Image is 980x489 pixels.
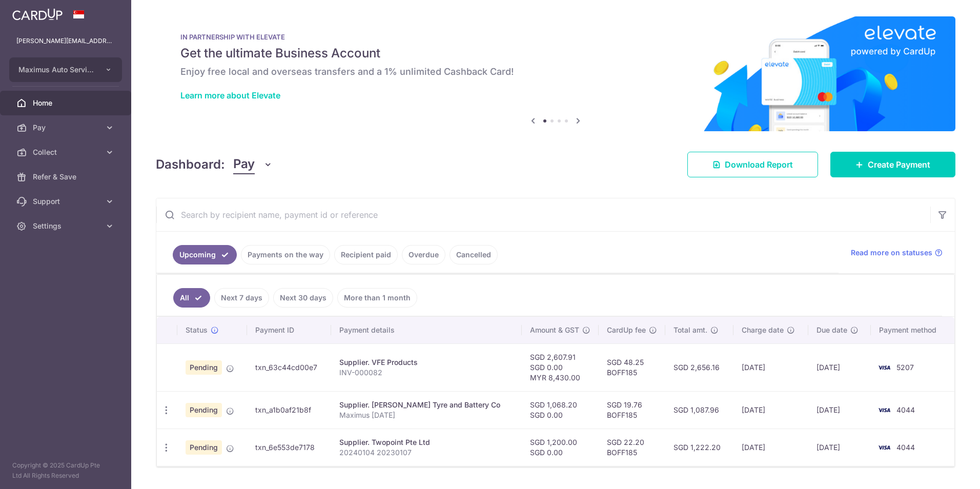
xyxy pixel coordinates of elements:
[331,317,521,343] th: Payment details
[247,343,331,391] td: txn_63c44cd00e7
[665,391,733,429] td: SGD 1,087.96
[607,325,646,335] span: CardUp fee
[808,391,871,429] td: [DATE]
[173,245,237,264] a: Upcoming
[725,158,793,171] span: Download Report
[186,325,208,335] span: Status
[180,66,931,78] h6: Enjoy free local and overseas transfers and a 1% unlimited Cashback Card!
[186,440,222,455] span: Pending
[156,155,225,174] h4: Dashboard:
[808,343,871,391] td: [DATE]
[33,98,100,108] span: Home
[522,391,599,429] td: SGD 1,068.20 SGD 0.00
[522,429,599,466] td: SGD 1,200.00 SGD 0.00
[896,363,914,372] span: 5207
[233,155,273,174] button: Pay
[247,429,331,466] td: txn_6e553de7178
[733,429,808,466] td: [DATE]
[180,33,931,41] p: IN PARTNERSHIP WITH ELEVATE
[241,245,330,264] a: Payments on the way
[733,343,808,391] td: [DATE]
[214,288,269,308] a: Next 7 days
[339,400,513,410] div: Supplier. [PERSON_NAME] Tyre and Battery Co
[339,368,513,378] p: INV-000082
[402,245,445,264] a: Overdue
[599,429,665,466] td: SGD 22.20 BOFF185
[186,403,222,417] span: Pending
[233,155,255,174] span: Pay
[599,343,665,391] td: SGD 48.25 BOFF185
[16,36,115,46] p: [PERSON_NAME][EMAIL_ADDRESS][DOMAIN_NAME]
[334,245,398,264] a: Recipient paid
[33,221,100,231] span: Settings
[33,147,100,157] span: Collect
[742,325,784,335] span: Charge date
[830,152,955,177] a: Create Payment
[450,245,498,264] a: Cancelled
[868,158,930,171] span: Create Payment
[851,248,932,258] span: Read more on statuses
[851,248,943,258] a: Read more on statuses
[808,429,871,466] td: [DATE]
[871,317,954,343] th: Payment method
[339,357,513,368] div: Supplier. VFE Products
[896,443,915,452] span: 4044
[733,391,808,429] td: [DATE]
[18,65,94,75] span: Maximus Auto Services Pte Ltd
[12,8,63,21] img: CardUp
[186,360,222,375] span: Pending
[247,317,331,343] th: Payment ID
[665,343,733,391] td: SGD 2,656.16
[180,45,931,62] h5: Get the ultimate Business Account
[874,441,894,454] img: Bank Card
[874,361,894,374] img: Bank Card
[339,447,513,458] p: 20240104 20230107
[673,325,707,335] span: Total amt.
[156,198,930,231] input: Search by recipient name, payment id or reference
[273,288,333,308] a: Next 30 days
[522,343,599,391] td: SGD 2,607.91 SGD 0.00 MYR 8,430.00
[665,429,733,466] td: SGD 1,222.20
[599,391,665,429] td: SGD 19.76 BOFF185
[9,57,122,82] button: Maximus Auto Services Pte Ltd
[33,123,100,133] span: Pay
[914,458,970,484] iframe: Opens a widget where you can find more information
[180,90,280,100] a: Learn more about Elevate
[247,391,331,429] td: txn_a1b0af21b8f
[33,196,100,207] span: Support
[339,410,513,420] p: Maximus [DATE]
[173,288,210,308] a: All
[816,325,847,335] span: Due date
[156,16,955,131] img: Renovation banner
[687,152,818,177] a: Download Report
[530,325,579,335] span: Amount & GST
[874,404,894,416] img: Bank Card
[337,288,417,308] a: More than 1 month
[339,437,513,447] div: Supplier. Twopoint Pte Ltd
[33,172,100,182] span: Refer & Save
[896,405,915,414] span: 4044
